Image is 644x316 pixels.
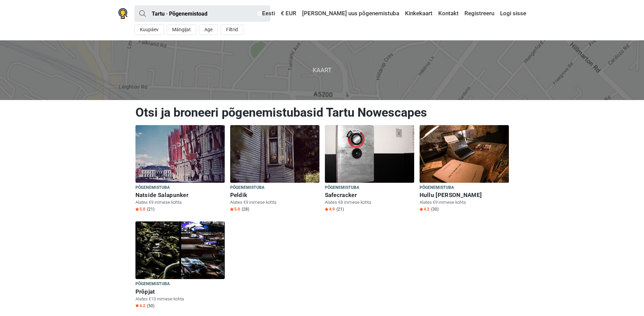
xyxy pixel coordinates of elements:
[498,7,526,20] a: Logi sisse
[147,206,154,212] span: (21)
[325,208,328,211] img: Star
[134,24,164,35] button: Kuupäev
[230,125,319,183] img: Peldik
[135,206,145,212] span: 5.0
[420,184,454,192] span: Põgenemistuba
[199,24,218,35] button: Age
[230,192,319,199] h6: Peldik
[420,192,509,199] h6: Hullu [PERSON_NAME]
[135,303,145,309] span: 4.2
[420,199,509,205] p: Alates €9 inimese kohta
[230,208,234,211] img: Star
[135,184,170,192] span: Põgenemistuba
[135,221,225,279] img: Prõpjat
[279,7,298,20] a: € EUR
[221,24,243,35] button: Filtrid
[134,5,270,22] input: proovi “Tallinn”
[135,105,509,120] h1: Otsi ja broneeri põgenemistubasid Tartu Nowescapes
[135,280,170,288] span: Põgenemistuba
[325,199,414,205] p: Alates €8 inimese kohta
[230,125,319,214] a: Peldik Põgenemistuba Peldik Alates €9 inimese kohta Star5.0 (28)
[257,11,262,16] img: Eesti
[242,206,249,212] span: (28)
[300,7,401,20] a: [PERSON_NAME] uus põgenemistuba
[135,199,225,205] p: Alates €9 inimese kohta
[403,7,434,20] a: Kinkekaart
[135,208,139,211] img: Star
[147,303,154,309] span: (50)
[325,184,360,192] span: Põgenemistuba
[135,125,225,214] a: Natside Salapunker Põgenemistuba Natside Salapunker Alates €9 inimese kohta Star5.0 (21)
[325,125,414,214] a: Safecracker Põgenemistuba Safecracker Alates €8 inimese kohta Star4.9 (21)
[230,199,319,205] p: Alates €9 inimese kohta
[431,206,439,212] span: (30)
[437,7,460,20] a: Kontakt
[230,206,240,212] span: 5.0
[135,288,225,295] h6: Prõpjat
[420,125,509,183] img: Hullu Kelder
[135,125,225,183] img: Natside Salapunker
[256,7,277,20] a: Eesti
[167,24,196,35] button: Mängijat
[135,221,225,310] a: Prõpjat Põgenemistuba Prõpjat Alates €13 inimese kohta Star4.2 (50)
[118,8,128,19] img: Nowescape logo
[420,208,423,211] img: Star
[420,206,429,212] span: 4.2
[463,7,496,20] a: Registreeru
[325,125,414,183] img: Safecracker
[325,192,414,199] h6: Safecracker
[420,125,509,214] a: Hullu Kelder Põgenemistuba Hullu [PERSON_NAME] Alates €9 inimese kohta Star4.2 (30)
[230,184,265,192] span: Põgenemistuba
[336,206,344,212] span: (21)
[135,304,139,307] img: Star
[135,192,225,199] h6: Natside Salapunker
[135,296,225,302] p: Alates €13 inimese kohta
[325,206,335,212] span: 4.9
